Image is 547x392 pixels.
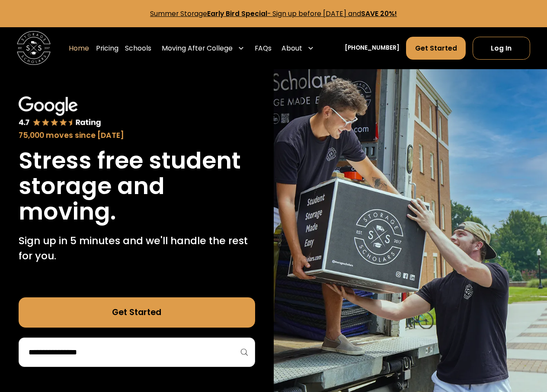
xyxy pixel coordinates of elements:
[473,37,530,60] a: Log In
[17,31,51,65] a: home
[255,36,272,60] a: FAQs
[162,43,233,53] div: Moving After College
[207,9,267,18] strong: Early Bird Special
[361,9,397,18] strong: SAVE 20%!
[125,36,151,60] a: Schools
[19,297,255,328] a: Get Started
[150,9,397,18] a: Summer StorageEarly Bird Special- Sign up before [DATE] andSAVE 20%!
[19,148,255,224] h1: Stress free student storage and moving.
[278,36,317,60] div: About
[158,36,248,60] div: Moving After College
[96,36,118,60] a: Pricing
[69,36,89,60] a: Home
[19,130,255,141] div: 75,000 moves since [DATE]
[281,43,302,53] div: About
[19,233,255,263] p: Sign up in 5 minutes and we'll handle the rest for you.
[406,37,466,60] a: Get Started
[17,31,51,65] img: Storage Scholars main logo
[345,44,400,53] a: [PHONE_NUMBER]
[19,96,102,128] img: Google 4.7 star rating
